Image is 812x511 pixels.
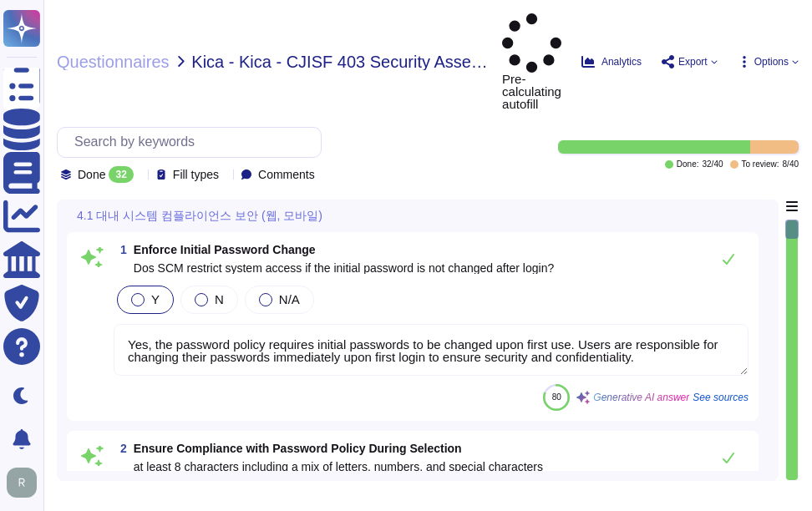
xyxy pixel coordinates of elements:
[754,57,789,67] span: Options
[783,160,799,169] span: 8 / 40
[678,57,708,67] span: Export
[7,468,37,498] img: user
[593,392,689,402] span: Generative AI answer
[151,292,160,306] span: Y
[279,292,300,306] span: N/A
[502,13,561,110] span: Pre-calculating autofill
[552,392,561,402] span: 80
[3,464,48,501] button: user
[134,460,543,473] span: at least 8 characters including a mix of letters, numbers, and special characters
[702,160,723,169] span: 32 / 40
[77,210,322,221] span: 4.1 대내 시스템 컴플라이언스 보안 (웹, 모바일)
[109,166,133,183] div: 32
[114,324,749,376] textarea: Yes, the password policy requires initial passwords to be changed upon first use. Users are respo...
[78,169,105,180] span: Done
[57,53,170,70] span: Questionnaires
[215,292,224,306] span: N
[173,169,219,180] span: Fill types
[134,442,462,455] span: Ensure Compliance with Password Policy During Selection
[258,169,315,180] span: Comments
[114,244,127,255] span: 1
[693,392,749,402] span: See sources
[601,57,642,67] span: Analytics
[66,128,321,157] input: Search by keywords
[114,443,127,454] span: 2
[191,53,489,70] span: Kica - Kica - CJISF 403 Security Assessment Request SCM
[581,55,642,68] button: Analytics
[677,160,699,169] span: Done:
[134,243,316,256] span: Enforce Initial Password Change
[134,261,554,275] span: Dos SCM restrict system access if the initial password is not changed after login?
[742,160,779,169] span: To review:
